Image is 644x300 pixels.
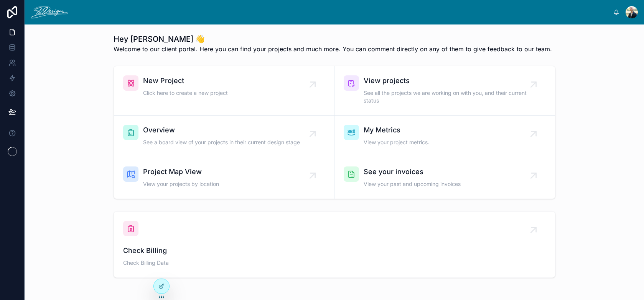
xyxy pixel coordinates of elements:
[364,166,461,177] span: See your invoices
[114,34,552,44] h1: Hey [PERSON_NAME] 👋
[364,139,429,146] span: View your project metrics.
[334,157,555,199] a: See your invoicesView your past and upcoming invoices
[114,212,555,277] a: Check BillingCheck Billing Data
[334,116,555,157] a: My MetricsView your project metrics.
[364,75,534,86] span: View projects
[364,89,534,104] span: See all the projects we are working on with you, and their current status
[31,6,68,18] img: App logo
[114,116,334,157] a: OverviewSee a board view of your projects in their current design stage
[143,89,228,97] span: Click here to create a new project
[114,157,334,199] a: Project Map ViewView your projects by location
[74,11,613,14] div: scrollable content
[143,75,228,86] span: New Project
[114,66,334,116] a: New ProjectClick here to create a new project
[143,180,219,188] span: View your projects by location
[123,259,546,267] span: Check Billing Data
[334,66,555,116] a: View projectsSee all the projects we are working on with you, and their current status
[123,245,546,256] span: Check Billing
[143,125,300,135] span: Overview
[364,180,461,188] span: View your past and upcoming invoices
[143,139,300,146] span: See a board view of your projects in their current design stage
[364,125,429,135] span: My Metrics
[114,44,552,54] span: Welcome to our client portal. Here you can find your projects and much more. You can comment dire...
[143,166,219,177] span: Project Map View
